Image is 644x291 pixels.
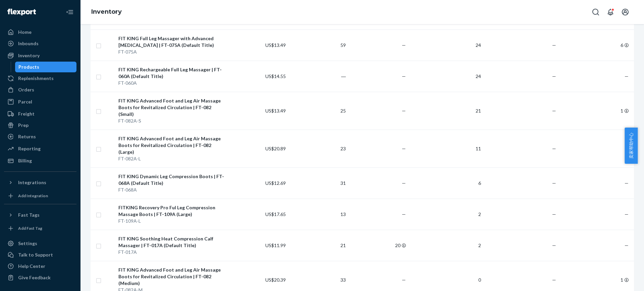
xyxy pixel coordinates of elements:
td: 11 [409,130,484,167]
div: Parcel [18,98,32,105]
a: Inventory [91,8,122,15]
span: — [552,211,556,217]
a: Inventory [4,50,76,61]
div: Inventory [18,52,40,59]
div: Prep [18,122,29,129]
span: — [552,108,556,114]
div: Products [18,64,39,70]
ol: breadcrumbs [86,2,127,22]
button: Open notifications [604,5,617,19]
span: — [552,277,556,283]
a: Billing [4,155,76,166]
a: Help Center [4,261,76,272]
span: — [402,211,406,217]
div: Reporting [18,145,41,152]
button: 卖家帮助中心 [625,128,638,164]
button: Integrations [4,177,76,188]
a: Parcel [4,96,76,107]
span: — [552,42,556,48]
div: Home [18,29,32,35]
span: — [552,242,556,248]
div: FT-068A [118,187,226,193]
span: US$14.55 [265,73,286,79]
div: FT-082A-S [118,118,226,124]
td: 59 [288,29,348,61]
div: FT-075A [118,49,226,55]
div: Settings [18,240,37,247]
td: 2 [409,199,484,230]
div: FIT KING Advanced Foot and Leg Air Massage Boots for Revitalized Circulation | FT-082 (Small) [118,97,226,118]
a: Orders [4,84,76,95]
div: Help Center [18,263,45,270]
div: FT-109A-L [118,218,226,224]
a: Reporting [4,143,76,154]
button: Open account menu [619,5,632,19]
a: Settings [4,238,76,249]
div: Returns [18,133,36,140]
div: FIT KING Advanced Foot and Leg Air Massage Boots for Revitalized Circulation | FT-082 (Large) [118,135,226,155]
div: FIT KING Soothing Heat Compression Calf Massager | FT-017A (Default Title) [118,235,226,249]
span: US$13.49 [265,42,286,48]
div: Add Fast Tag [18,225,42,231]
a: Returns [4,131,76,142]
div: Fast Tags [18,212,40,218]
a: Talk to Support [4,249,76,260]
div: FIT KING Rechargeable Full Leg Massager | FT-060A (Default Title) [118,66,226,80]
span: — [552,73,556,79]
div: FIT KING Advanced Foot and Leg Air Massage Boots for Revitalized Circulation | FT-082 (Medium) [118,267,226,287]
a: Replenishments [4,73,76,84]
td: 1 [559,92,634,130]
span: — [552,180,556,186]
div: FIT KING Full Leg Massager with Advanced [MEDICAL_DATA] | FT-075A (Default Title) [118,35,226,49]
button: Give Feedback [4,272,76,283]
button: Open Search Box [589,5,602,19]
img: Flexport logo [7,9,36,15]
td: 24 [409,29,484,61]
td: 21 [288,230,348,261]
td: 2 [409,230,484,261]
span: — [625,242,629,248]
span: — [402,42,406,48]
td: 13 [288,199,348,230]
td: 24 [409,61,484,92]
span: US$20.39 [265,277,286,283]
button: Close Navigation [63,5,76,19]
span: US$12.69 [265,180,286,186]
div: FT-060A [118,80,226,86]
div: Integrations [18,179,46,186]
span: — [402,73,406,79]
td: 25 [288,92,348,130]
span: US$20.89 [265,146,286,151]
div: FIT KING Dynamic Leg Compression Boots | FT-068A (Default Title) [118,173,226,187]
span: — [402,277,406,283]
a: Add Fast Tag [4,223,76,234]
button: Fast Tags [4,210,76,220]
div: FT-082A-L [118,155,226,162]
a: Home [4,27,76,38]
div: Add Integration [18,193,48,199]
td: 20 [348,230,409,261]
div: Talk to Support [18,251,53,258]
span: — [552,146,556,151]
td: ― [288,61,348,92]
span: US$17.65 [265,211,286,217]
td: 23 [288,130,348,167]
td: 6 [559,29,634,61]
div: Give Feedback [18,274,51,281]
span: US$11.99 [265,242,286,248]
div: Freight [18,111,35,117]
a: Prep [4,120,76,131]
span: — [625,73,629,79]
span: — [625,180,629,186]
span: — [625,211,629,217]
td: 31 [288,167,348,199]
div: Billing [18,157,32,164]
a: Products [15,62,77,72]
span: US$13.49 [265,108,286,114]
div: Inbounds [18,40,39,47]
span: — [402,108,406,114]
div: Orders [18,86,34,93]
div: FT-017A [118,249,226,256]
div: Replenishments [18,75,54,82]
